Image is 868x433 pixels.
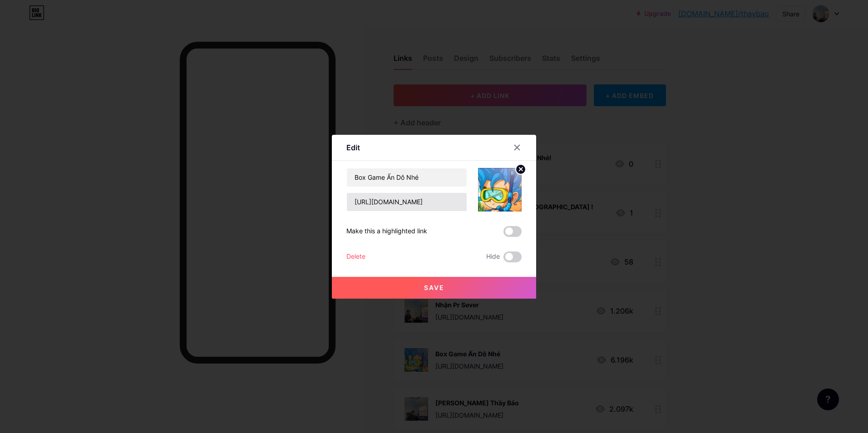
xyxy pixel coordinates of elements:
[424,284,444,291] span: Save
[486,251,500,262] span: Hide
[347,193,467,211] input: URL
[478,168,522,212] img: link_thumbnail
[347,168,467,187] input: Title
[346,251,365,262] div: Delete
[346,226,427,237] div: Make this a highlighted link
[346,142,360,153] div: Edit
[332,277,536,299] button: Save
